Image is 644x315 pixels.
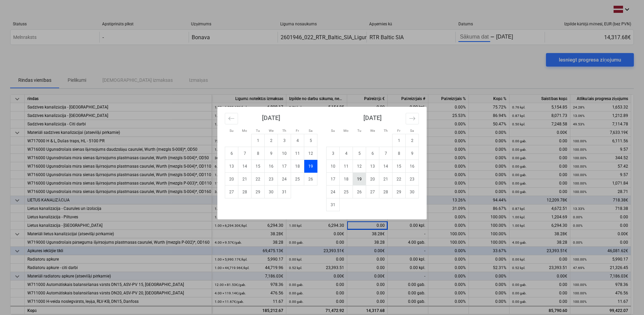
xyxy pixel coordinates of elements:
td: Choose Wednesday, July 30, 2025 as your check-in date. It's available. [265,186,278,198]
td: Choose Thursday, July 3, 2025 as your check-in date. It's available. [278,134,291,147]
td: Choose Tuesday, July 1, 2025 as your check-in date. It's available. [252,134,265,147]
td: Choose Thursday, August 28, 2025 as your check-in date. It's available. [379,186,392,198]
td: Choose Tuesday, August 19, 2025 as your check-in date. It's available. [353,173,366,186]
small: Fr [296,129,299,132]
td: Choose Saturday, July 26, 2025 as your check-in date. It's available. [304,173,317,186]
small: Mo [343,129,349,132]
td: Choose Sunday, July 20, 2025 as your check-in date. It's available. [225,173,238,186]
td: Choose Friday, July 18, 2025 as your check-in date. It's available. [291,160,304,173]
td: Choose Sunday, August 3, 2025 as your check-in date. It's available. [327,147,340,160]
small: Fr [397,129,400,132]
td: Choose Wednesday, August 20, 2025 as your check-in date. It's available. [366,173,379,186]
button: Move backward to switch to the previous month. [225,113,238,124]
td: Choose Thursday, August 14, 2025 as your check-in date. It's available. [379,160,392,173]
td: Choose Friday, August 15, 2025 as your check-in date. It's available. [392,160,406,173]
td: Choose Tuesday, July 15, 2025 as your check-in date. It's available. [252,160,265,173]
td: Choose Monday, July 21, 2025 as your check-in date. It's available. [238,173,252,186]
td: Choose Friday, July 11, 2025 as your check-in date. It's available. [291,147,304,160]
td: Choose Friday, August 1, 2025 as your check-in date. It's available. [392,134,406,147]
td: Choose Saturday, July 12, 2025 as your check-in date. It's available. [304,147,317,160]
td: Choose Sunday, August 10, 2025 as your check-in date. It's available. [327,160,340,173]
td: Choose Sunday, July 6, 2025 as your check-in date. It's available. [225,147,238,160]
small: We [370,129,375,132]
td: Choose Wednesday, August 6, 2025 as your check-in date. It's available. [366,147,379,160]
td: Choose Monday, July 14, 2025 as your check-in date. It's available. [238,160,252,173]
small: We [269,129,273,132]
strong: [DATE] [363,114,382,121]
td: Choose Friday, August 22, 2025 as your check-in date. It's available. [392,173,406,186]
strong: [DATE] [262,114,280,121]
td: Choose Monday, July 28, 2025 as your check-in date. It's available. [238,186,252,198]
small: Sa [410,129,414,132]
small: Tu [256,129,260,132]
td: Choose Saturday, August 23, 2025 as your check-in date. It's available. [406,173,419,186]
td: Choose Sunday, August 24, 2025 as your check-in date. It's available. [327,186,340,198]
td: Selected. Saturday, July 19, 2025 [304,160,317,173]
td: Choose Friday, August 29, 2025 as your check-in date. It's available. [392,186,406,198]
td: Choose Tuesday, August 5, 2025 as your check-in date. It's available. [353,147,366,160]
td: Choose Wednesday, August 13, 2025 as your check-in date. It's available. [366,160,379,173]
small: Th [384,129,388,132]
td: Choose Saturday, July 5, 2025 as your check-in date. It's available. [304,134,317,147]
td: Choose Saturday, August 2, 2025 as your check-in date. It's available. [406,134,419,147]
td: Choose Sunday, August 17, 2025 as your check-in date. It's available. [327,173,340,186]
td: Choose Sunday, July 13, 2025 as your check-in date. It's available. [225,160,238,173]
td: Choose Tuesday, August 26, 2025 as your check-in date. It's available. [353,186,366,198]
td: Choose Wednesday, August 27, 2025 as your check-in date. It's available. [366,186,379,198]
td: Choose Friday, August 8, 2025 as your check-in date. It's available. [392,147,406,160]
small: Su [230,129,234,132]
div: Calendar [217,107,427,219]
td: Choose Friday, July 25, 2025 as your check-in date. It's available. [291,173,304,186]
td: Choose Tuesday, July 22, 2025 as your check-in date. It's available. [252,173,265,186]
td: Choose Saturday, August 30, 2025 as your check-in date. It's available. [406,186,419,198]
td: Choose Sunday, July 27, 2025 as your check-in date. It's available. [225,186,238,198]
td: Choose Thursday, August 21, 2025 as your check-in date. It's available. [379,173,392,186]
td: Choose Monday, August 25, 2025 as your check-in date. It's available. [340,186,353,198]
td: Choose Monday, July 7, 2025 as your check-in date. It's available. [238,147,252,160]
td: Choose Thursday, August 7, 2025 as your check-in date. It's available. [379,147,392,160]
td: Choose Wednesday, July 2, 2025 as your check-in date. It's available. [265,134,278,147]
td: Choose Thursday, July 31, 2025 as your check-in date. It's available. [278,186,291,198]
td: Choose Thursday, July 10, 2025 as your check-in date. It's available. [278,147,291,160]
td: Choose Wednesday, July 16, 2025 as your check-in date. It's available. [265,160,278,173]
td: Choose Tuesday, July 8, 2025 as your check-in date. It's available. [252,147,265,160]
td: Choose Saturday, August 16, 2025 as your check-in date. It's available. [406,160,419,173]
td: Choose Wednesday, July 9, 2025 as your check-in date. It's available. [265,147,278,160]
td: Choose Tuesday, July 29, 2025 as your check-in date. It's available. [252,186,265,198]
td: Choose Monday, August 4, 2025 as your check-in date. It's available. [340,147,353,160]
td: Choose Monday, August 11, 2025 as your check-in date. It's available. [340,160,353,173]
td: Choose Thursday, July 24, 2025 as your check-in date. It's available. [278,173,291,186]
td: Choose Tuesday, August 12, 2025 as your check-in date. It's available. [353,160,366,173]
td: Choose Friday, July 4, 2025 as your check-in date. It's available. [291,134,304,147]
small: Mo [242,129,247,132]
td: Choose Monday, August 18, 2025 as your check-in date. It's available. [340,173,353,186]
small: Sa [309,129,312,132]
td: Choose Wednesday, July 23, 2025 as your check-in date. It's available. [265,173,278,186]
td: Choose Saturday, August 9, 2025 as your check-in date. It's available. [406,147,419,160]
small: Th [282,129,286,132]
small: Su [331,129,335,132]
td: Choose Sunday, August 31, 2025 as your check-in date. It's available. [327,198,340,211]
button: Move forward to switch to the next month. [406,113,419,124]
small: Tu [357,129,361,132]
td: Choose Thursday, July 17, 2025 as your check-in date. It's available. [278,160,291,173]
